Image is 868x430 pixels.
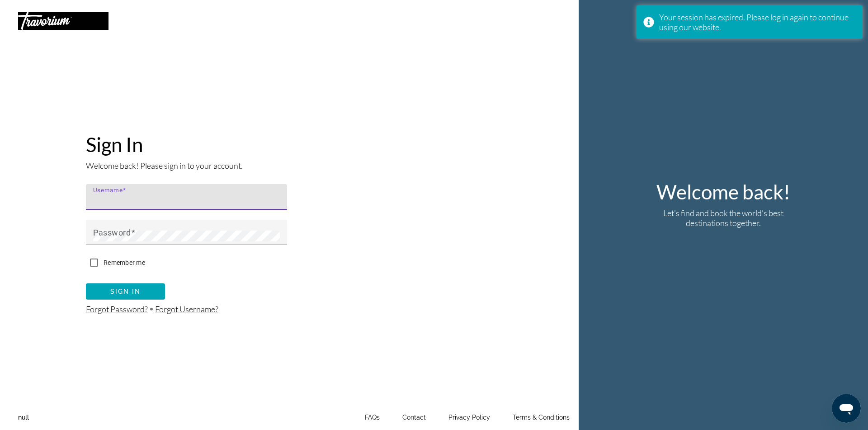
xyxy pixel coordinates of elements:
span: Remember me [104,259,145,266]
iframe: Кнопка запуска окна обмена сообщениями [832,394,861,423]
mat-label: Username [93,186,123,194]
span: Forgot Password? [86,304,148,314]
h1: Sign In [86,133,287,156]
p: Welcome back! Please sign in to your account. [86,161,287,171]
div: Your session has expired. Please log in again to continue using our website. [659,12,856,32]
mat-label: Password [93,227,131,237]
a: Terms & Conditions [513,414,570,421]
span: null [18,414,29,421]
a: Privacy Policy [448,414,490,421]
button: Sign In [86,283,165,300]
span: Forgot Username? [155,304,218,314]
span: Sign In [110,288,141,295]
a: FAQs [365,414,380,421]
a: Contact [402,414,426,421]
